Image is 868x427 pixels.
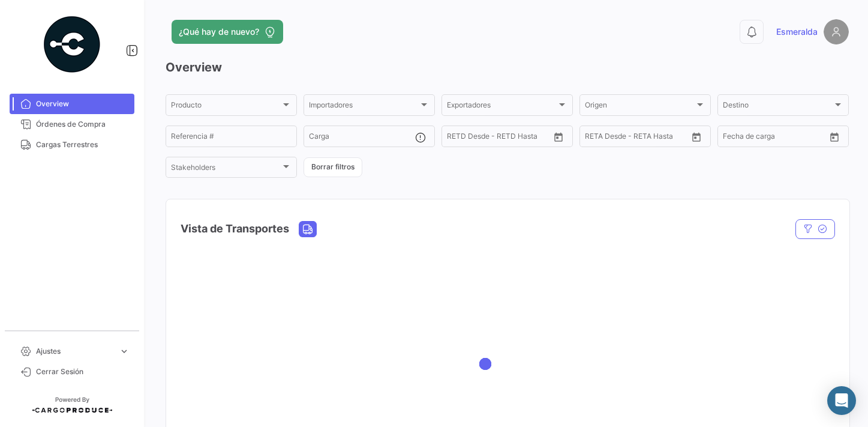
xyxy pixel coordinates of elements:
input: Hasta [615,134,663,142]
img: powered-by.png [42,14,102,74]
span: Stakeholders [171,165,281,174]
span: Exportadores [447,103,557,111]
h4: Vista de Transportes [181,220,289,237]
span: Ajustes [36,346,114,357]
input: Hasta [477,134,525,142]
img: placeholder-user.png [824,19,849,44]
span: Overview [36,98,130,109]
div: Abrir Intercom Messenger [827,386,856,415]
span: Esmeralda [776,26,818,38]
input: Desde [723,134,744,142]
span: Producto [171,103,281,111]
span: ¿Qué hay de nuevo? [179,26,259,38]
button: ¿Qué hay de nuevo? [172,20,283,44]
button: Borrar filtros [304,157,362,177]
span: Destino [723,103,833,111]
a: Órdenes de Compra [10,114,134,135]
button: Open calendar [687,128,705,146]
button: Open calendar [549,128,567,146]
span: Cargas Terrestres [36,139,130,150]
button: Land [299,222,316,237]
span: expand_more [119,346,130,357]
span: Órdenes de Compra [36,119,130,130]
span: Importadores [309,103,419,111]
input: Desde [585,134,606,142]
h3: Overview [166,59,849,76]
a: Overview [10,94,134,114]
button: Open calendar [825,128,843,146]
input: Hasta [753,134,801,142]
input: Desde [447,134,468,142]
span: Origen [585,103,695,111]
a: Cargas Terrestres [10,135,134,155]
span: Cerrar Sesión [36,366,130,377]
